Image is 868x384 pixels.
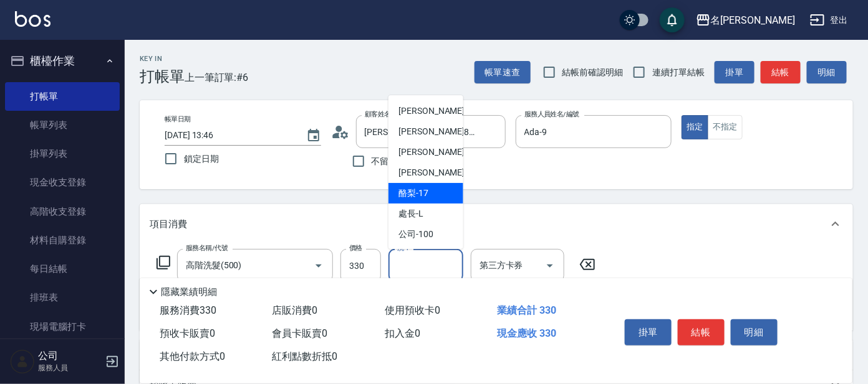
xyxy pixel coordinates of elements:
a: 每日結帳 [5,255,120,283]
span: 扣入金 0 [385,327,420,339]
span: 紅利點數折抵 0 [272,350,338,362]
button: 不指定 [708,115,743,139]
button: 帳單速查 [475,61,531,84]
label: 服務名稱/代號 [186,243,228,253]
button: 指定 [682,115,708,139]
p: 服務人員 [38,362,102,373]
span: 會員卡販賣 0 [272,327,328,339]
h2: Key In [140,55,185,63]
span: [PERSON_NAME] -14 [398,166,477,179]
span: 結帳前確認明細 [562,66,624,79]
span: 店販消費 0 [272,304,318,316]
a: 高階收支登錄 [5,197,120,226]
button: 櫃檯作業 [5,45,120,77]
span: 上一筆訂單:#6 [185,70,249,85]
span: 預收卡販賣 0 [160,327,215,339]
span: 連續打單結帳 [652,66,705,79]
img: Person [10,349,35,374]
span: [PERSON_NAME] -11 [398,105,477,118]
label: 服務人員姓名/編號 [524,110,579,119]
button: 掛單 [715,61,755,84]
p: 隱藏業績明細 [161,286,217,299]
div: 名[PERSON_NAME] [711,12,795,28]
span: 使用預收卡 0 [385,304,440,316]
button: save [660,7,685,32]
img: Logo [15,11,51,27]
div: 項目消費 [140,204,853,244]
span: [PERSON_NAME] -12 [398,125,477,138]
label: 帳單日期 [165,115,191,124]
a: 現金收支登錄 [5,168,120,197]
button: 結帳 [678,319,725,345]
span: 處長 -L [398,207,423,220]
input: YYYY/MM/DD hh:mm [165,125,294,146]
button: 登出 [805,9,853,32]
button: 明細 [731,319,778,345]
button: 名[PERSON_NAME] [691,7,800,33]
h3: 打帳單 [140,68,185,85]
span: 鎖定日期 [184,152,219,166]
a: 現場電腦打卡 [5,312,120,341]
span: 業績合計 330 [498,304,557,316]
button: 掛單 [625,319,672,345]
span: 酪梨 -17 [398,187,428,200]
p: 項目消費 [150,218,187,231]
a: 打帳單 [5,82,120,111]
button: 結帳 [761,61,801,84]
span: 其他付款方式 0 [160,350,225,362]
span: 現金應收 330 [498,327,557,339]
label: 顧客姓名/手機號碼/編號 [365,110,436,119]
button: Open [540,256,560,276]
span: 不留客資 [372,155,407,168]
a: 掛單列表 [5,139,120,168]
h5: 公司 [38,350,102,362]
a: 材料自購登錄 [5,226,120,255]
button: 明細 [807,61,847,84]
span: [PERSON_NAME] -13 [398,146,477,159]
a: 帳單列表 [5,111,120,139]
button: Choose date, selected date is 2025-10-06 [299,121,329,151]
a: 排班表 [5,283,120,312]
label: 價格 [349,243,362,253]
span: 服務消費 330 [160,304,216,316]
button: Open [309,256,329,276]
span: Ada -9 [398,84,422,97]
span: 公司 -100 [398,228,433,241]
